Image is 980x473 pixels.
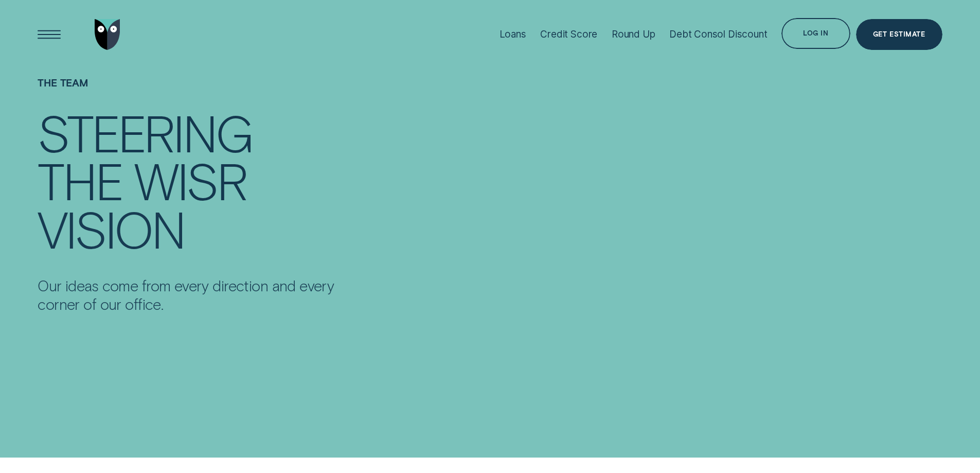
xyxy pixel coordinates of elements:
div: Round Up [612,28,655,40]
div: vision [38,204,184,252]
div: Loans [500,28,526,40]
button: Open Menu [34,19,65,50]
div: Credit Score [540,28,597,40]
div: the [38,156,122,204]
div: Wisr [134,156,246,204]
h1: The Team [38,77,334,108]
div: Steering [38,108,252,156]
img: Wisr [95,19,120,50]
p: Our ideas come from every direction and every corner of our office. [38,276,334,313]
button: Log in [781,18,850,49]
a: Get Estimate [856,19,942,50]
h4: Steering the Wisr vision [38,108,334,252]
div: Debt Consol Discount [669,28,767,40]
